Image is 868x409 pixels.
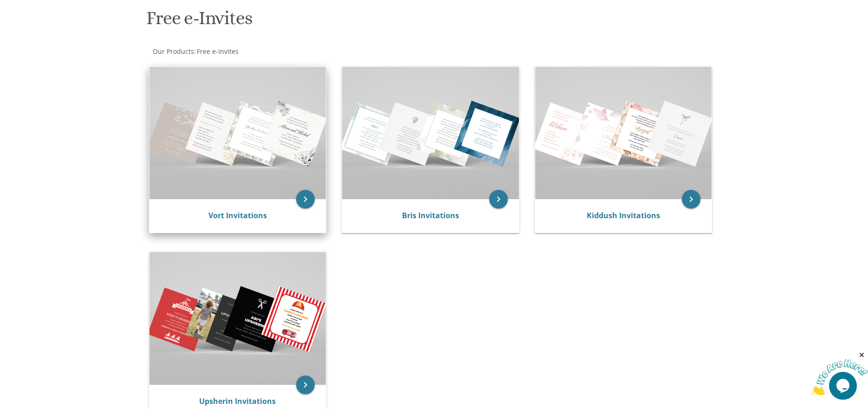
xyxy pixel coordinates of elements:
a: keyboard_arrow_right [296,190,315,208]
img: Bris Invitations [342,67,519,199]
img: Kiddush Invitations [535,67,712,199]
a: Upsherin Invitations [199,396,276,406]
div: : [145,47,434,56]
iframe: chat widget [810,351,868,395]
img: Upsherin Invitations [149,252,326,384]
img: Vort Invitations [149,67,326,199]
a: keyboard_arrow_right [489,190,508,208]
a: Bris Invitations [402,210,459,221]
a: Vort Invitations [208,210,267,221]
a: Kiddush Invitations [587,210,660,221]
a: keyboard_arrow_right [296,376,315,394]
span: Free e-Invites [197,47,239,56]
a: keyboard_arrow_right [682,190,700,208]
a: Free e-Invites [196,47,239,56]
h1: Free e-Invites [146,8,525,35]
a: Our Products [152,47,194,56]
